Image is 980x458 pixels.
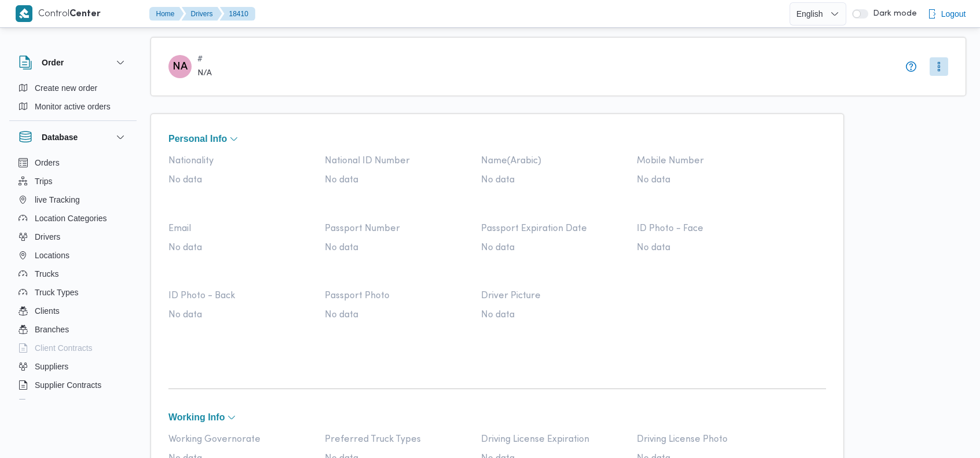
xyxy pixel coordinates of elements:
span: National ID Number [325,156,469,166]
button: Truck Types [14,283,132,302]
span: Drivers [35,230,60,244]
button: Order [19,56,127,69]
button: Working Info [168,413,826,422]
span: Locations [35,248,69,262]
button: info [904,60,918,74]
button: Drivers [182,7,222,21]
button: Locations [14,246,132,265]
button: Orders [14,153,132,172]
span: Orders [35,156,60,170]
span: Logout [941,7,966,21]
span: No data [168,243,313,253]
span: N/A [197,69,212,78]
span: Dark mode [868,9,917,19]
span: No data [325,243,469,253]
span: Location Categories [35,211,107,225]
span: Driving License Expiration [481,434,626,445]
span: Personal Info [168,134,227,144]
span: Trips [35,174,53,188]
span: Mobile Number [637,156,781,166]
button: Supplier Contracts [14,376,132,394]
span: Create new order [35,81,97,95]
button: Logout [923,2,971,25]
span: Working Governorate [168,434,313,445]
span: Passport Expiration Date [481,223,626,234]
span: No data [481,243,626,253]
button: Devices [14,394,132,413]
b: Center [69,10,101,19]
span: Driver Picture [481,291,626,301]
span: ID Photo - Face [637,223,781,234]
span: No data [481,175,626,185]
span: No data [168,175,313,185]
span: Supplier Contracts [35,378,101,392]
span: Trucks [35,267,58,281]
h3: Order [42,56,64,69]
button: 18410 [220,7,255,21]
span: No data [325,310,469,320]
span: Preferred Truck Types [325,434,469,445]
span: Name(Arabic) [481,156,626,166]
button: Monitor active orders [14,97,132,116]
button: Create new order [14,79,132,97]
span: No data [325,175,469,185]
span: live Tracking [35,193,80,207]
span: Truck Types [35,285,78,299]
span: No data [637,243,781,253]
button: live Tracking [14,190,132,209]
span: Clients [35,304,60,318]
button: Branches [14,320,132,339]
div: Personal Info [168,146,826,368]
button: Trucks [14,265,132,283]
button: Personal Info [168,134,826,144]
h3: Database [42,130,78,144]
button: Suppliers [14,357,132,376]
img: X8yXhbKr1z7QwAAAABJRU5ErkJggg== [16,5,32,22]
button: Database [19,130,127,144]
span: Monitor active orders [35,100,111,113]
button: Home [149,7,184,21]
button: More [930,57,948,76]
span: No data [481,310,626,320]
span: ID Photo - Back [168,291,313,301]
span: Passport Photo [325,291,469,301]
span: No data [637,175,781,185]
span: # [197,55,212,64]
div: Database [9,153,137,404]
span: Devices [35,397,64,411]
span: Suppliers [35,360,68,373]
span: No data [168,310,313,320]
button: Location Categories [14,209,132,228]
div: N/A [168,55,192,78]
button: Trips [14,172,132,190]
span: Email [168,223,313,234]
span: Client Contracts [35,341,93,355]
span: Nationality [168,156,313,166]
span: Working Info [168,413,225,422]
span: NA [172,55,188,78]
span: Driving License Photo [637,434,781,445]
span: Branches [35,323,69,336]
span: Passport Number [325,223,469,234]
button: Drivers [14,228,132,246]
button: Clients [14,302,132,320]
button: Client Contracts [14,339,132,357]
div: Order [9,79,137,120]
